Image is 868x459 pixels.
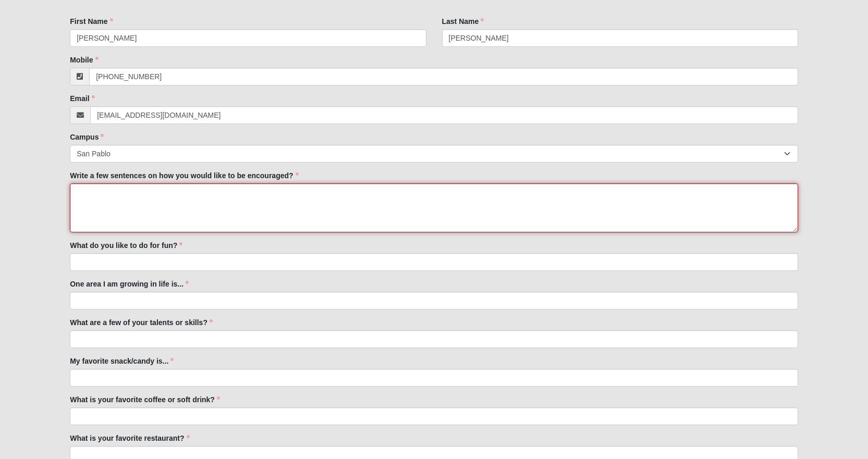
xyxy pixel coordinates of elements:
[70,93,94,104] label: Email
[442,16,484,27] label: Last Name
[70,394,220,405] label: What is your favorite coffee or soft drink?
[70,279,189,289] label: One area I am growing in life is...
[70,16,113,27] label: First Name
[70,170,298,181] label: Write a few sentences on how you would like to be encouraged?
[70,433,189,443] label: What is your favorite restaurant?
[70,240,182,251] label: What do you like to do for fun?
[70,317,213,328] label: What are a few of your talents or skills?
[70,55,98,65] label: Mobile
[70,356,174,366] label: My favorite snack/candy is...
[70,132,104,142] label: Campus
